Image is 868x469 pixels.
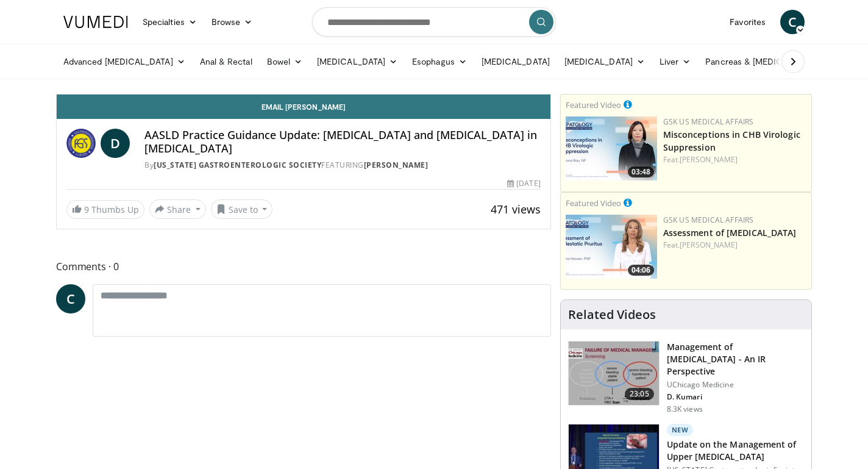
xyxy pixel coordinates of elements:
a: [PERSON_NAME] [364,160,429,170]
img: 31b7e813-d228-42d3-be62-e44350ef88b5.jpg.150x105_q85_crop-smart_upscale.jpg [566,215,657,279]
a: 04:06 [566,215,657,279]
a: C [780,10,805,34]
span: 471 views [491,202,541,217]
a: Assessment of [MEDICAL_DATA] [663,227,797,238]
a: Pancreas & [MEDICAL_DATA] [698,49,841,74]
a: [MEDICAL_DATA] [474,49,557,74]
a: 23:05 Management of [MEDICAL_DATA] - An IR Perspective UChicago Medicine D. Kumari 8.3K views [568,341,804,414]
a: Anal & Rectal [193,49,260,74]
a: Bowel [260,49,310,74]
h4: Related Videos [568,307,656,322]
div: Feat. [663,240,806,251]
h3: Update on the Management of Upper [MEDICAL_DATA] [667,439,804,463]
a: GSK US Medical Affairs [663,215,754,225]
a: Email [PERSON_NAME] [57,95,550,119]
img: f07a691c-eec3-405b-bc7b-19fe7e1d3130.150x105_q85_crop-smart_upscale.jpg [569,342,659,405]
a: GSK US Medical Affairs [663,116,754,127]
a: 9 Thumbs Up [66,200,144,219]
small: Featured Video [566,99,621,110]
a: 03:48 [566,116,657,181]
span: 03:48 [628,166,654,177]
a: Favorites [722,10,773,34]
button: Save to [211,199,273,219]
a: Misconceptions in CHB Virologic Suppression [663,129,800,153]
h4: AASLD Practice Guidance Update: [MEDICAL_DATA] and [MEDICAL_DATA] in [MEDICAL_DATA] [144,129,541,155]
span: 9 [84,204,89,215]
a: C [56,284,85,313]
p: New [667,424,694,436]
p: 8.3K views [667,404,703,414]
span: 23:05 [625,388,654,400]
small: Featured Video [566,198,621,209]
img: 59d1e413-5879-4b2e-8b0a-b35c7ac1ec20.jpg.150x105_q85_crop-smart_upscale.jpg [566,116,657,181]
a: [MEDICAL_DATA] [310,49,405,74]
a: [US_STATE] Gastroenterologic Society [154,160,321,170]
a: Liver [652,49,698,74]
a: D [101,129,130,158]
input: Search topics, interventions [312,7,556,37]
p: D. Kumari [667,392,804,402]
a: Esophagus [405,49,474,74]
a: [PERSON_NAME] [680,240,738,250]
div: [DATE] [507,178,540,189]
p: UChicago Medicine [667,380,804,390]
a: [MEDICAL_DATA] [557,49,652,74]
a: Advanced [MEDICAL_DATA] [56,49,193,74]
span: Comments 0 [56,259,551,274]
span: 04:06 [628,265,654,276]
img: Florida Gastroenterologic Society [66,129,96,158]
h3: Management of [MEDICAL_DATA] - An IR Perspective [667,341,804,378]
a: Browse [204,10,260,34]
button: Share [149,199,206,219]
a: Specialties [135,10,204,34]
div: By FEATURING [144,160,541,171]
img: VuMedi Logo [63,16,128,28]
div: Feat. [663,154,806,165]
a: [PERSON_NAME] [680,154,738,165]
